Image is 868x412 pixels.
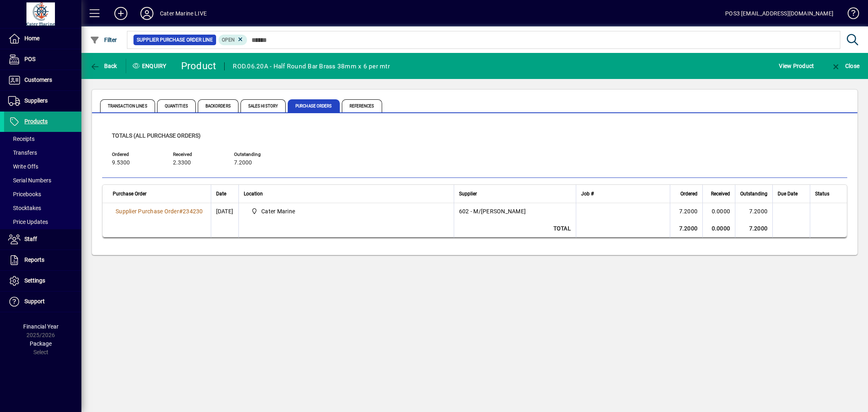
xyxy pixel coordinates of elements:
[4,271,81,291] a: Settings
[8,191,41,197] span: Pricebooks
[815,189,829,198] span: Status
[90,37,117,43] span: Filter
[233,60,390,73] div: ROD.06.20A - Half Round Bar Brass 38mm x 6 per mtr
[261,207,295,215] span: Cater Marine
[88,33,119,47] button: Filter
[4,28,81,49] a: Home
[822,59,868,73] app-page-header-button: Close enquiry
[216,189,226,198] span: Date
[181,59,216,72] div: Product
[680,189,697,198] span: Ordered
[8,205,41,211] span: Stocktakes
[4,201,81,215] a: Stocktakes
[183,208,203,215] span: 234230
[735,203,772,219] td: 7.2000
[88,59,119,73] button: Back
[779,59,814,72] span: View Product
[112,160,130,166] span: 9.5300
[777,59,816,73] button: View Product
[24,277,45,284] span: Settings
[113,207,206,216] a: Supplier Purchase Order#234230
[137,36,213,44] span: Supplier Purchase Order Line
[711,189,730,198] span: Received
[244,189,263,198] span: Location
[24,236,37,242] span: Staff
[735,219,772,238] td: 7.2000
[160,7,207,20] div: Cater Marine LIVE
[4,187,81,201] a: Pricebooks
[702,219,735,238] td: 0.0000
[219,35,247,45] mat-chip: Completion status: Open
[90,63,117,69] span: Back
[815,189,837,198] div: Status
[23,323,59,330] span: Financial Year
[234,152,283,157] span: Outstanding
[24,256,44,263] span: Reports
[454,219,576,238] td: Total
[24,118,48,125] span: Products
[179,208,183,215] span: #
[24,298,45,305] span: Support
[134,6,160,21] button: Profile
[778,189,805,198] div: Due Date
[30,340,52,347] span: Package
[173,152,222,157] span: Received
[740,189,767,198] span: Outstanding
[4,215,81,229] a: Price Updates
[173,160,191,166] span: 2.3300
[670,219,702,238] td: 7.2000
[4,146,81,160] a: Transfers
[4,291,81,312] a: Support
[241,99,286,112] span: Sales History
[4,229,81,250] a: Staff
[725,7,833,20] div: POS3 [EMAIL_ADDRESS][DOMAIN_NAME]
[81,59,126,73] app-page-header-button: Back
[126,59,175,72] div: Enquiry
[216,189,234,198] div: Date
[222,37,235,43] span: Open
[8,136,35,142] span: Receipts
[24,77,52,83] span: Customers
[248,206,445,216] span: Cater Marine
[4,49,81,70] a: POS
[4,160,81,173] a: Write Offs
[288,99,340,112] span: Purchase Orders
[829,59,861,73] button: Close
[4,250,81,270] a: Reports
[8,149,37,156] span: Transfers
[113,189,146,198] span: Purchase Order
[4,91,81,111] a: Suppliers
[670,203,702,219] td: 7.2000
[100,99,155,112] span: Transaction Lines
[8,177,51,184] span: Serial Numbers
[198,99,238,112] span: Backorders
[702,203,735,219] td: 0.0000
[24,56,35,62] span: POS
[116,208,179,215] span: Supplier Purchase Order
[581,189,594,198] span: Job #
[8,219,48,225] span: Price Updates
[342,99,382,112] span: References
[459,189,571,198] div: Supplier
[157,99,196,112] span: Quantities
[581,189,665,198] div: Job #
[4,132,81,146] a: Receipts
[831,63,859,69] span: Close
[112,152,161,157] span: Ordered
[113,189,206,198] div: Purchase Order
[4,70,81,90] a: Customers
[4,173,81,187] a: Serial Numbers
[459,189,477,198] span: Supplier
[778,189,798,198] span: Due Date
[454,203,576,219] td: 602 - M/[PERSON_NAME]
[211,203,238,219] td: [DATE]
[108,6,134,21] button: Add
[234,160,252,166] span: 7.2000
[842,2,858,28] a: Knowledge Base
[24,35,39,42] span: Home
[112,132,201,139] span: Totals (all purchase orders)
[24,97,48,104] span: Suppliers
[8,163,38,170] span: Write Offs
[244,189,449,198] div: Location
